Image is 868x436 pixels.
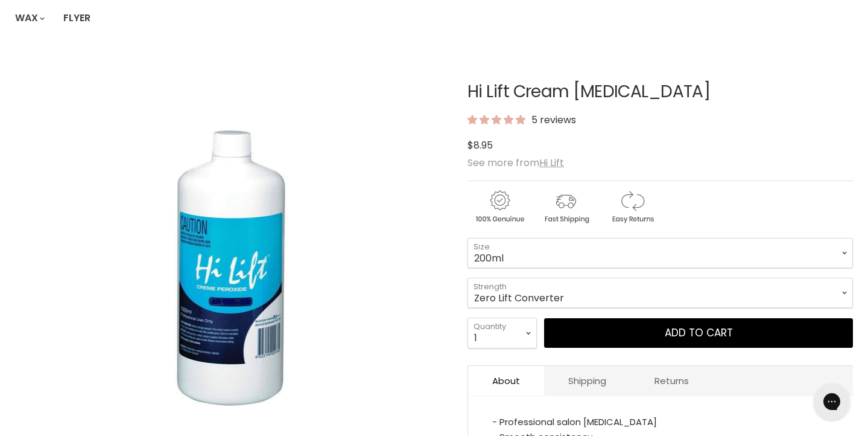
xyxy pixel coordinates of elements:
[467,138,493,152] span: $8.95
[528,113,576,127] span: 5 reviews
[539,156,564,170] a: Hi Lift
[467,113,528,127] span: 5.00 stars
[630,366,713,396] a: Returns
[468,366,544,396] a: About
[600,188,664,225] img: returns.gif
[467,156,564,170] span: See more from
[665,325,733,340] span: Add to cart
[808,379,856,424] iframe: Gorgias live chat messenger
[54,5,100,31] a: Flyer
[467,83,853,101] h1: Hi Lift Cream [MEDICAL_DATA]
[544,318,853,348] button: Add to cart
[534,188,598,225] img: shipping.gif
[467,188,531,225] img: genuine.gif
[544,366,630,396] a: Shipping
[6,5,52,31] a: Wax
[467,318,537,348] select: Quantity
